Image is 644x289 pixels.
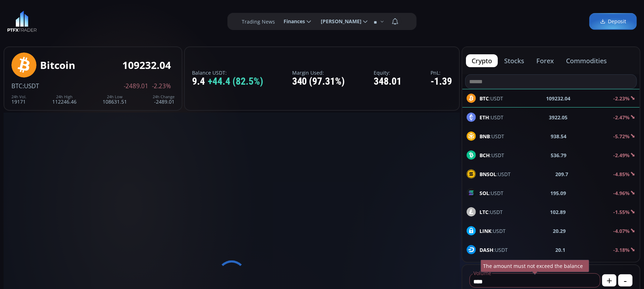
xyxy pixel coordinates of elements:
[124,83,148,89] span: -2489.01
[480,189,503,197] span: :USDT
[589,13,637,30] a: Deposit
[618,274,633,286] button: -
[613,246,630,253] b: -3.18%
[431,76,452,87] div: -1.39
[292,70,345,75] label: Margin Used:
[480,114,503,121] span: :USDT
[613,209,630,215] b: -1.55%
[613,114,630,121] b: -2.47%
[613,190,630,196] b: -4.96%
[556,170,569,178] b: 209.7
[613,228,630,234] b: -4.07%
[11,82,23,90] span: BTC
[11,95,26,104] div: 19171
[480,171,496,178] b: BNSOL
[551,133,567,140] b: 938.54
[613,152,630,159] b: -2.49%
[480,228,491,234] b: LINK
[480,151,504,159] span: :USDT
[613,133,630,140] b: -5.72%
[103,95,127,104] div: 108631.51
[560,54,613,67] button: commodities
[480,209,488,215] b: LTC
[152,83,171,89] span: -2.23%
[153,95,174,99] div: 24h Change
[531,54,560,67] button: forex
[602,274,616,286] button: +
[153,95,174,104] div: -2489.01
[480,246,493,253] b: DASH
[480,246,508,254] span: :USDT
[192,70,263,75] label: Balance USDT:
[52,95,77,104] div: 112246.46
[498,54,530,67] button: stocks
[431,70,452,75] label: PnL:
[481,260,589,272] div: The amount must not exceed the balance
[466,54,498,67] button: crypto
[549,114,568,121] b: 3922.05
[551,189,566,197] b: 195.09
[103,95,127,99] div: 24h Low
[556,246,566,254] b: 20.1
[480,227,506,235] span: :USDT
[316,14,362,29] span: [PERSON_NAME]
[613,171,630,178] b: -4.85%
[551,151,567,159] b: 536.79
[242,18,275,25] label: Trading News
[600,18,626,25] span: Deposit
[40,60,75,71] div: Bitcoin
[122,60,171,71] div: 109232.04
[7,11,37,32] img: LOGO
[292,76,345,87] div: 340 (97.31%)
[23,82,39,90] span: :USDT
[480,170,511,178] span: :USDT
[52,95,77,99] div: 24h High
[480,114,489,121] b: ETH
[279,14,305,29] span: Finances
[550,208,566,216] b: 102.89
[374,70,402,75] label: Equity:
[480,208,503,216] span: :USDT
[480,152,490,159] b: BCH
[480,190,489,196] b: SOL
[480,133,504,140] span: :USDT
[208,76,263,87] span: +44.4 (82.5%)
[480,133,490,140] b: BNB
[192,76,263,87] div: 9.4
[553,227,566,235] b: 20.29
[374,76,402,87] div: 348.01
[11,95,26,99] div: 24h Vol.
